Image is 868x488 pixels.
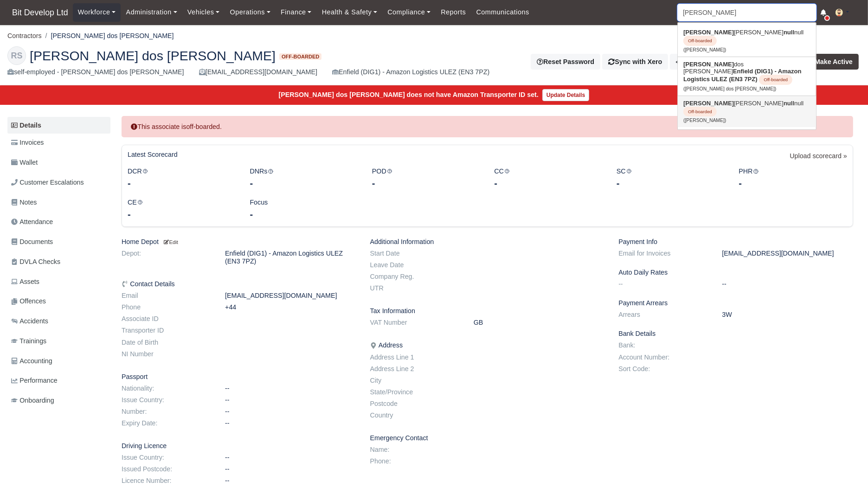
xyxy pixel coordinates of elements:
[683,107,717,117] span: Off-boarded
[363,377,467,385] dt: City
[115,327,218,334] dt: Transporter ID
[471,3,534,21] a: Communications
[370,341,605,349] h6: Address
[370,307,605,315] h6: Tax Information
[218,303,363,311] dd: +44
[115,292,218,300] dt: Email
[618,238,853,246] h6: Payment Info
[122,442,356,450] h6: Driving Licence
[115,339,218,347] dt: Date of Birth
[715,280,860,288] dd: --
[759,75,792,85] span: Off-boarded
[121,166,243,190] div: DCR
[370,238,605,246] h6: Additional Information
[115,396,218,404] dt: Issue Country:
[683,118,726,123] small: ([PERSON_NAME])
[611,353,715,361] dt: Account Number:
[11,157,38,168] span: Wallet
[370,434,605,442] h6: Emergency Contact
[122,238,356,246] h6: Home Depot
[11,336,46,347] span: Trainings
[382,3,436,21] a: Compliance
[7,193,110,212] a: Notes
[11,197,37,208] span: Notes
[7,332,110,350] a: Trainings
[11,296,46,307] span: Offences
[11,276,39,287] span: Assets
[701,380,868,488] iframe: Chat Widget
[363,319,467,327] dt: VAT Number
[11,395,54,406] span: Onboarding
[683,61,734,68] strong: [PERSON_NAME]
[732,166,854,190] div: PHR
[121,197,243,221] div: CE
[618,330,853,338] h6: Bank Details
[7,233,110,251] a: Documents
[115,477,218,485] dt: Licence Number:
[243,197,365,221] div: Focus
[218,250,363,265] dd: Enfield (DIG1) - Amazon Logistics ULEZ (EN3 7PZ)
[218,408,363,416] dd: --
[115,419,218,427] dt: Expiry Date:
[11,375,58,386] span: Performance
[243,166,365,190] div: DNRs
[122,373,356,381] h6: Passport
[7,372,110,390] a: Performance
[11,137,44,148] span: Invoices
[363,261,467,269] dt: Leave Date
[115,385,218,392] dt: Nationality:
[487,166,609,190] div: CC
[11,257,60,267] span: DVLA Checks
[276,3,317,21] a: Finance
[128,208,236,221] div: -
[115,454,218,462] dt: Issue Country:
[372,177,480,190] div: -
[7,253,110,271] a: DVLA Checks
[218,419,363,427] dd: --
[611,311,715,319] dt: Arrears
[363,365,467,373] dt: Address Line 2
[683,47,726,52] small: ([PERSON_NAME])
[677,4,817,21] input: Search...
[11,316,48,327] span: Accidents
[115,465,218,473] dt: Issued Postcode:
[436,3,471,21] a: Reports
[115,315,218,323] dt: Associate ID
[7,4,73,22] a: Bit Develop Ltd
[30,49,276,62] span: [PERSON_NAME] dos [PERSON_NAME]
[784,100,794,107] strong: null
[683,36,717,46] span: Off-boarded
[7,46,26,65] div: RS
[678,96,816,128] a: [PERSON_NAME][PERSON_NAME]nullnullOff-boarded ([PERSON_NAME])
[618,299,853,307] h6: Payment Arrears
[739,177,847,190] div: -
[7,292,110,310] a: Offences
[218,396,363,404] dd: --
[7,67,184,77] div: self-employed - [PERSON_NAME] dos [PERSON_NAME]
[611,341,715,349] dt: Bank:
[611,280,715,288] dt: --
[467,319,611,327] dd: GB
[162,238,178,245] a: Edit
[617,177,725,190] div: -
[715,311,860,319] dd: 3W
[128,151,178,159] h6: Latest Scorecard
[678,57,816,96] a: [PERSON_NAME]dos [PERSON_NAME]Enfield (DIG1) - Amazon Logistics ULEZ (EN3 7PZ) Off-boarded ([PERS...
[11,237,53,247] span: Documents
[494,177,602,190] div: -
[115,350,218,358] dt: NI Number
[279,53,321,60] span: Off-boarded
[678,25,816,57] a: [PERSON_NAME][PERSON_NAME]nullnullOff-boarded ([PERSON_NAME])
[250,208,358,221] div: -
[531,54,600,70] button: Reset Password
[683,86,776,91] small: ([PERSON_NAME] dos [PERSON_NAME])
[250,177,358,190] div: -
[363,388,467,396] dt: State/Province
[7,154,110,172] a: Wallet
[11,217,53,227] span: Attendance
[365,166,487,190] div: POD
[7,312,110,330] a: Accidents
[618,269,853,276] h6: Auto Daily Rates
[363,284,467,292] dt: UTR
